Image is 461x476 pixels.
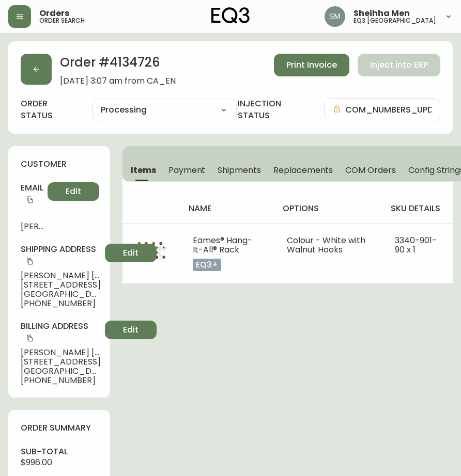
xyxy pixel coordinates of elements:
[21,244,101,267] h4: Shipping Address
[123,324,139,336] span: Edit
[21,456,52,468] span: $996.00
[39,18,85,24] h5: order search
[354,9,410,18] span: Sheihha Men
[193,259,221,271] p: eq3+
[286,59,337,71] span: Print Invoice
[21,98,75,121] label: order status
[21,290,101,299] span: [GEOGRAPHIC_DATA] , ON , K1Y 1P8 , CA
[105,321,157,339] button: Edit
[21,357,101,367] span: [STREET_ADDRESS]
[25,195,35,205] button: copy
[218,165,261,176] span: Shipments
[21,182,43,205] h4: Email
[189,203,266,214] h4: name
[345,165,396,176] span: COM Orders
[21,422,98,434] h4: order summary
[135,236,168,269] img: 10ea9c78-5f1d-499c-aa11-54636d2cc03d.jpg
[283,203,374,214] h4: options
[21,446,98,457] h4: sub-total
[287,236,370,255] li: Colour - White with Walnut Hooks
[168,165,206,176] span: Payment
[274,54,349,76] button: Print Invoice
[391,203,443,214] h4: sku details
[25,256,35,266] button: copy
[131,165,156,176] span: Items
[105,244,157,262] button: Edit
[123,247,139,259] span: Edit
[238,98,308,121] h4: injection status
[211,7,250,24] img: logo
[21,158,98,170] h4: customer
[325,6,345,27] img: cfa6f7b0e1fd34ea0d7b164297c1067f
[273,165,333,176] span: Replacements
[48,182,99,201] button: Edit
[21,348,101,357] span: [PERSON_NAME] [PERSON_NAME]
[66,186,81,197] span: Edit
[21,271,101,280] span: [PERSON_NAME] [PERSON_NAME]
[395,234,437,256] span: 3340-901-90 x 1
[21,367,101,376] span: [GEOGRAPHIC_DATA] , ON , K1Y 1P8 , CA
[193,234,252,256] span: Eames® Hang-It-All® Rack
[21,222,43,231] span: [PERSON_NAME][EMAIL_ADDRESS][PERSON_NAME][DOMAIN_NAME]
[60,54,176,76] h2: Order # 4134726
[354,18,436,24] h5: eq3 [GEOGRAPHIC_DATA]
[21,321,101,344] h4: Billing Address
[21,280,101,290] span: [STREET_ADDRESS]
[25,333,35,343] button: copy
[21,376,101,385] span: [PHONE_NUMBER]
[21,299,101,308] span: [PHONE_NUMBER]
[39,9,69,18] span: Orders
[60,76,176,86] span: [DATE] 3:07 am from CA_EN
